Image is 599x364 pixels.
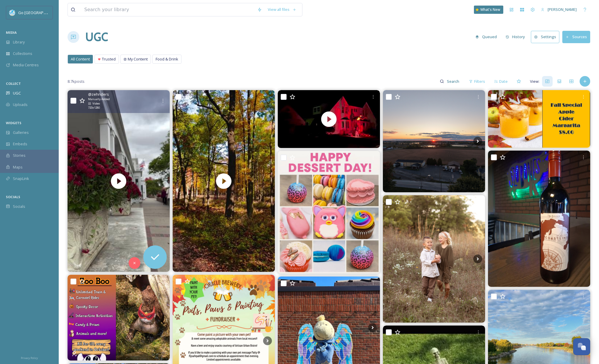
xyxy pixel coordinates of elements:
span: WIDGETS [6,121,21,125]
video: Fall is more than a season — it’s a reason to gather. At Zehnder’s, hearty meals are shared with ... [68,90,170,272]
span: Food & Drink [156,56,178,62]
span: 8.7k posts [68,79,85,84]
span: [PERSON_NAME] [548,7,577,12]
span: Video [92,102,100,106]
img: Well, fall has been in full swing and I’m waaay behind on getting things off of my hard drive and... [383,195,485,323]
span: Media Centres [13,62,39,68]
a: History [503,31,531,43]
span: All Content [71,56,90,62]
img: We are happy to announce we are now serving St Julian's Red Coastline! Coastline is a lightly oak... [488,151,590,287]
a: Privacy Policy [21,354,38,361]
span: My Content [128,56,148,62]
span: Privacy Policy [21,356,38,360]
button: Open Chat [573,338,590,355]
input: Search your library [81,3,254,16]
span: MEDIA [6,30,17,35]
img: thumbnail [68,90,170,272]
span: UGC [13,90,21,96]
span: Filters [474,79,485,84]
span: 720 x 1280 [88,106,100,110]
button: Settings [531,31,559,43]
img: thumbnail [173,90,275,272]
span: Trusted [102,56,116,62]
span: Stories [13,153,26,158]
button: Queued [472,31,500,43]
a: What's New [474,6,503,14]
span: @ zehnders [88,92,109,97]
span: SnapLink [13,176,29,181]
img: GoGreatLogo_MISkies_RegionalTrails%20%281%29.png [9,10,15,16]
span: SOCIALS [6,195,20,199]
span: COLLECT [6,81,21,86]
a: Settings [531,31,562,43]
span: Collections [13,51,32,56]
img: New Drone having a blast with it no edit no filters just a badass little drone #dji #djimini5pro ... [383,90,485,192]
span: View: [530,79,539,84]
span: Maps [13,164,23,170]
a: [PERSON_NAME] [538,4,580,15]
span: Uploads [13,102,28,107]
img: 🎃 Hello ghouls and goblins! It's Evie here, or in this case Super Otter! I grabbed one of the zoo... [68,275,170,360]
a: View all files [265,4,299,15]
span: Socials [13,204,25,209]
span: Library [13,39,25,45]
span: Manually Added [88,97,110,101]
span: Go [GEOGRAPHIC_DATA] [18,10,62,15]
button: History [503,31,528,43]
a: UGC [85,28,108,46]
span: Date [499,79,508,84]
button: Sources [562,31,590,43]
input: Search [444,75,463,87]
span: Embeds [13,141,27,147]
img: If loving dessert is wrong… we don’t wanna be right 😋 Happy National Dessert Day from your SugarH... [278,151,380,274]
img: 🍎🍂 FALL DRINK SPECIAL! 🍂🍎 ✨🍸 Apple Cider Margarita 🍸✨ A seasonal twist on a classic - house tequi... [488,90,590,148]
a: Queued [472,31,503,43]
span: Galleries [13,130,29,135]
video: Showcasing spooky homes in the Halloween season! One location at a time. #hauntedsaginaw #stevesh... [278,90,380,148]
video: Tobico Marsh colors are starting to pop!! [173,90,275,272]
img: thumbnail [278,90,380,148]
